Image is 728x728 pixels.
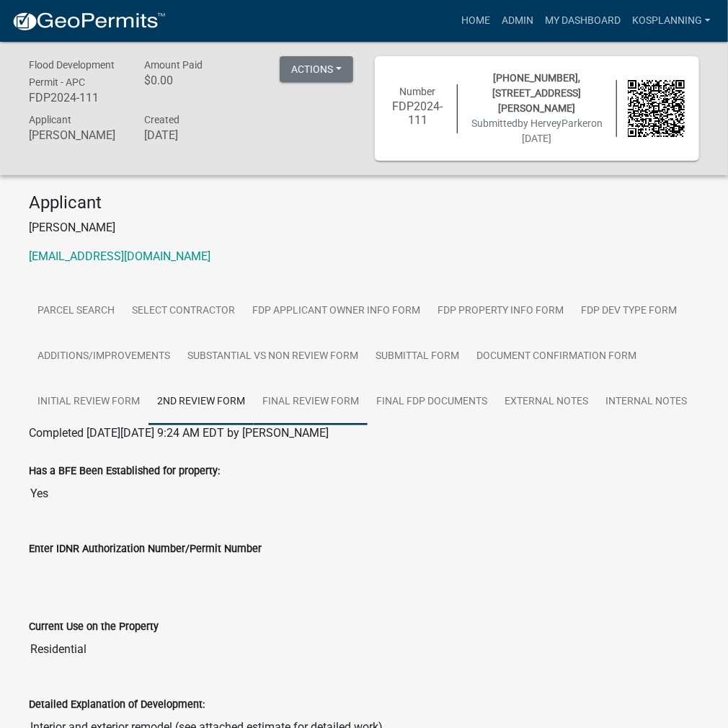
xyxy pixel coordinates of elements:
h6: FDP2024-111 [389,99,446,127]
span: Completed [DATE][DATE] 9:24 AM EDT by [PERSON_NAME] [29,426,329,440]
a: kosplanning [626,7,716,35]
a: Admin [496,7,539,35]
a: Parcel search [29,288,123,334]
h4: Applicant [29,192,699,213]
a: FDP Dev Type Form [572,288,685,334]
label: Has a BFE Been Established for property: [29,466,220,476]
span: Created [144,114,179,125]
span: Number [400,86,436,97]
label: Current Use on the Property [29,622,159,632]
a: FDP Property Info Form [429,288,572,334]
span: by HerveyParker [518,117,591,129]
a: Submittal Form [367,334,468,380]
button: Actions [280,56,353,82]
a: Select contractor [123,288,244,334]
h6: FDP2024-111 [29,91,123,105]
a: FDP Applicant Owner Info Form [244,288,429,334]
h6: [DATE] [144,128,238,142]
span: Submitted on [DATE] [471,117,603,144]
label: Enter IDNR Authorization Number/Permit Number [29,544,262,554]
a: My Dashboard [539,7,626,35]
a: Initial Review Form [29,379,148,425]
span: Applicant [29,114,71,125]
span: [PHONE_NUMBER], [STREET_ADDRESS][PERSON_NAME] [493,72,582,114]
a: Final Review Form [254,379,368,425]
a: External Notes [496,379,597,425]
a: 2nd Review Form [148,379,254,425]
a: Additions/Improvements [29,334,179,380]
a: [EMAIL_ADDRESS][DOMAIN_NAME] [29,249,210,263]
a: Document Confirmation Form [468,334,645,380]
a: Internal Notes [597,379,696,425]
img: QR code [628,80,685,137]
a: Substantial vs Non Review Form [179,334,367,380]
a: Home [456,7,496,35]
p: [PERSON_NAME] [29,219,699,236]
h6: $0.00 [144,74,238,87]
span: Amount Paid [144,59,203,71]
span: Flood Development Permit - APC [29,59,115,88]
h6: [PERSON_NAME] [29,128,123,142]
label: Detailed Explanation of Development: [29,700,205,710]
a: Final FDP Documents [368,379,496,425]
